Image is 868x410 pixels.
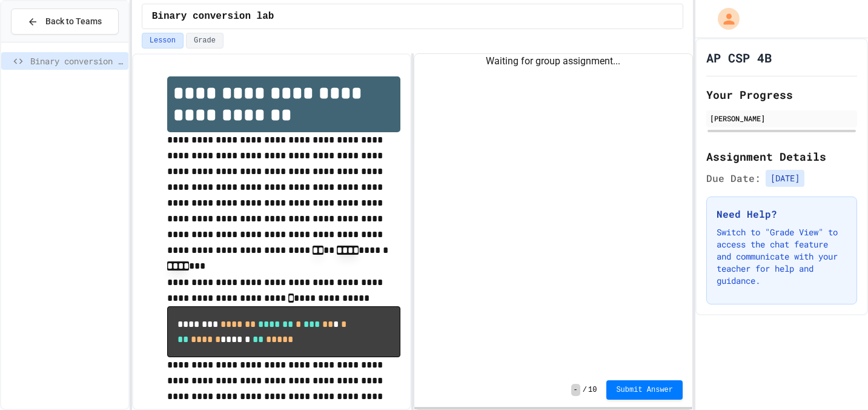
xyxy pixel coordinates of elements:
[414,54,692,69] div: Waiting for group assignment...
[717,207,847,221] h3: Need Help?
[45,15,102,28] span: Back to Teams
[710,113,853,124] div: [PERSON_NAME]
[616,385,673,395] span: Submit Answer
[705,5,743,33] div: My Account
[766,170,804,187] span: [DATE]
[588,385,597,395] span: 10
[706,86,857,103] h2: Your Progress
[717,226,847,287] p: Switch to "Grade View" to access the chat feature and communicate with your teacher for help and ...
[583,385,587,395] span: /
[152,9,274,24] span: Binary conversion lab
[142,33,184,49] button: Lesson
[706,148,857,165] h2: Assignment Details
[11,8,119,35] button: Back to Teams
[706,171,761,186] span: Due Date:
[606,380,683,400] button: Submit Answer
[30,55,124,67] span: Binary conversion lab
[706,49,772,66] h1: AP CSP 4B
[571,384,580,396] span: -
[186,33,224,49] button: Grade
